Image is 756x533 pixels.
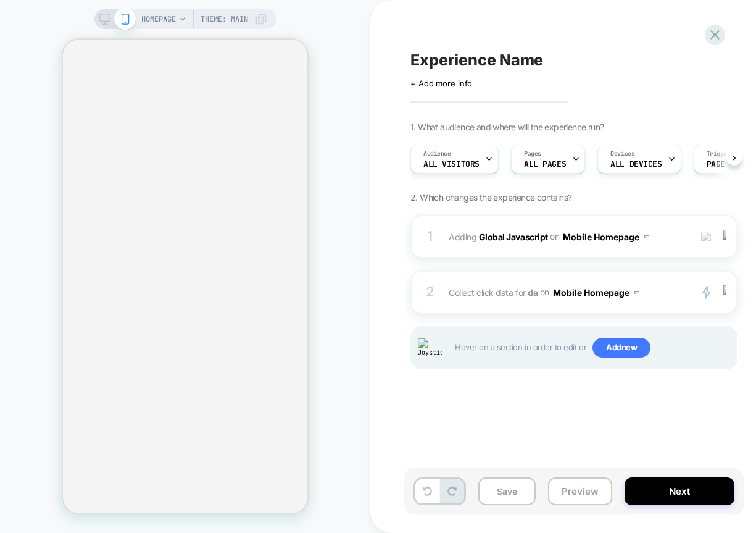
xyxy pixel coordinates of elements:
button: Save [478,477,536,505]
span: ALL DEVICES [610,160,662,169]
button: Mobile Homepage [553,283,639,301]
span: Hover on a section in order to edit or [455,338,730,358]
span: Audience [423,149,451,158]
img: crossed eye [701,232,712,242]
span: + Add more info [410,78,472,88]
button: Next [625,477,734,505]
img: Joystick [418,338,442,358]
span: on [540,284,549,300]
div: 1 [424,224,436,249]
img: down arrow [634,291,639,294]
span: Adding [449,228,684,246]
img: close [723,230,726,243]
span: Trigger [707,149,731,158]
img: down arrow [644,235,649,238]
span: Pages [524,149,541,158]
span: on [550,229,559,244]
span: Add new [592,338,650,358]
span: Theme: MAIN [201,9,248,29]
button: Mobile Homepage [563,228,649,246]
strong: da [528,287,538,297]
span: 1. What audience and where will the experience run? [410,122,604,132]
div: 2 [424,280,436,304]
span: Devices [610,149,634,158]
b: Global Javascript [479,231,548,241]
span: All Visitors [423,160,480,169]
span: HOMEPAGE [141,9,176,29]
span: 2. Which changes the experience contains? [410,192,571,203]
span: Collect click data for [449,283,684,301]
span: ALL PAGES [524,160,566,169]
span: Experience Name [410,51,543,69]
button: Preview [548,477,612,505]
img: close [723,285,726,299]
span: Page Load [707,160,749,169]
